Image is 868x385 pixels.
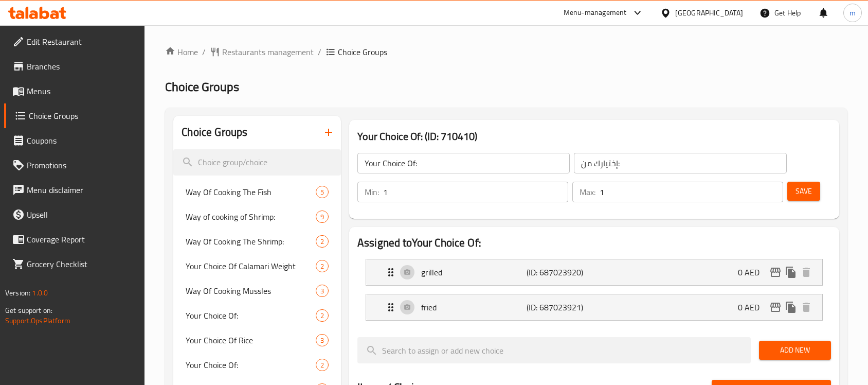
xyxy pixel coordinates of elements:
span: 3 [316,286,328,296]
button: Save [787,182,820,201]
button: duplicate [783,265,799,280]
span: Way Of Cooking Mussles [186,285,316,297]
div: Choices [316,235,329,248]
input: search [173,149,341,176]
span: Get support on: [5,304,52,317]
div: Your Choice Of:2 [173,353,341,377]
span: 5 [316,187,328,197]
button: delete [799,265,814,280]
h2: Assigned to Your Choice Of: [357,235,831,251]
div: Your Choice Of:2 [173,303,341,328]
div: [GEOGRAPHIC_DATA] [675,7,743,19]
div: Expand [366,294,822,320]
div: Menu-management [564,7,627,19]
p: grilled [421,266,527,278]
a: Coverage Report [4,227,145,252]
span: Choice Groups [338,46,387,58]
a: Coupons [4,128,145,153]
button: edit [768,300,783,315]
span: Add New [767,344,823,357]
p: Min: [365,186,379,198]
span: Way of cooking of Shrimp: [186,211,316,223]
span: Grocery Checklist [27,258,137,270]
span: 2 [316,360,328,370]
div: Choices [316,260,329,272]
div: Way Of Cooking The Fish5 [173,180,341,204]
a: Restaurants management [210,46,314,58]
span: Your Choice Of: [186,309,316,322]
a: Home [165,46,198,58]
div: Way Of Cooking The Shrimp:2 [173,229,341,254]
div: Choices [316,285,329,297]
span: 3 [316,336,328,345]
div: Your Choice Of Calamari Weight2 [173,254,341,278]
span: Branches [27,60,137,73]
li: / [318,46,321,58]
div: Way Of Cooking Mussles3 [173,278,341,303]
a: Menus [4,79,145,103]
p: (ID: 687023921) [527,301,597,313]
span: Your Choice Of: [186,359,316,371]
span: Choice Groups [29,110,137,122]
div: Your Choice Of Rice3 [173,328,341,353]
div: Expand [366,259,822,285]
span: Upsell [27,208,137,221]
span: m [849,7,856,19]
span: Way Of Cooking The Fish [186,186,316,198]
a: Support.OpsPlatform [5,314,70,327]
span: Your Choice Of Rice [186,334,316,346]
span: Menu disclaimer [27,184,137,196]
span: Menus [27,85,137,97]
span: 2 [316,261,328,271]
span: 2 [316,311,328,321]
span: Restaurants management [222,46,314,58]
span: Coupons [27,134,137,147]
a: Promotions [4,153,145,178]
button: edit [768,265,783,280]
nav: breadcrumb [165,46,847,58]
span: Way Of Cooking The Shrimp: [186,235,316,248]
span: Promotions [27,159,137,171]
span: 2 [316,237,328,247]
span: Coverage Report [27,233,137,246]
li: / [202,46,206,58]
span: 9 [316,212,328,222]
h2: Choice Groups [182,125,247,140]
a: Branches [4,54,145,79]
h3: Your Choice Of: (ID: 710410) [357,128,831,145]
input: search [357,337,751,363]
a: Upsell [4,202,145,227]
span: 1.0.0 [32,286,48,300]
p: Max: [580,186,595,198]
li: Expand [357,290,831,325]
p: 0 AED [738,301,768,313]
span: Edit Restaurant [27,36,137,48]
span: Choice Groups [165,75,239,98]
button: Add New [759,341,831,360]
span: Save [795,185,812,198]
a: Menu disclaimer [4,178,145,202]
div: Choices [316,359,329,371]
a: Edit Restaurant [4,29,145,54]
p: (ID: 687023920) [527,266,597,278]
button: duplicate [783,300,799,315]
li: Expand [357,255,831,290]
a: Choice Groups [4,103,145,128]
p: fried [421,301,527,313]
div: Choices [316,309,329,322]
a: Grocery Checklist [4,252,145,276]
span: Your Choice Of Calamari Weight [186,260,316,272]
div: Choices [316,211,329,223]
span: Version: [5,286,30,300]
div: Choices [316,334,329,346]
button: delete [799,300,814,315]
p: 0 AED [738,266,768,278]
div: Way of cooking of Shrimp:9 [173,204,341,229]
